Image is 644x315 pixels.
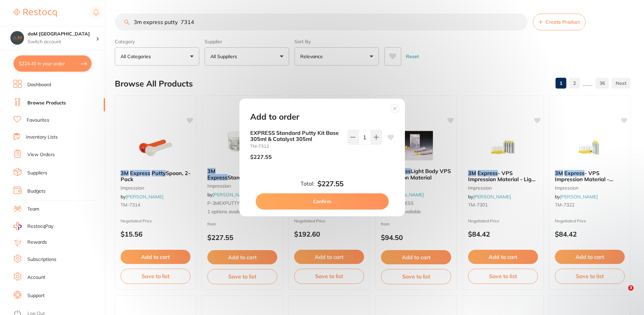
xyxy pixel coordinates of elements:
b: $227.55 [317,180,343,188]
small: TM-7312 [250,144,342,149]
h2: Add to order [250,112,299,122]
b: EXPRESS Standard Putty Kit Base 305ml & Catalyst 305ml [250,130,342,142]
label: Total: [301,180,315,187]
p: $227.55 [250,154,272,160]
iframe: Intercom live chat [614,285,630,301]
span: 3 [628,285,634,291]
button: Confirm [256,193,389,210]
